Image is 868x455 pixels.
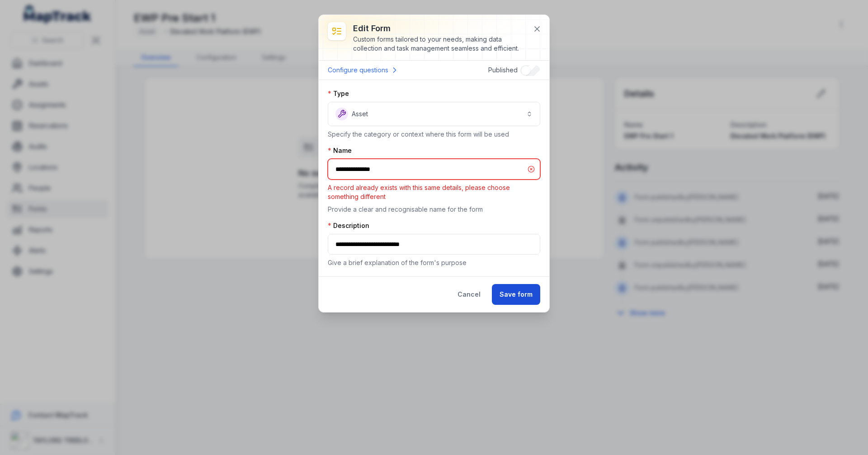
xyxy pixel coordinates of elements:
a: Configure questions [328,64,399,76]
label: Description [328,221,369,230]
p: Give a brief explanation of the form's purpose [328,258,540,267]
div: Custom forms tailored to your needs, making data collection and task management seamless and effi... [353,35,526,53]
label: Name [328,146,352,155]
p: A record already exists with this same details, please choose something different [328,183,540,201]
label: Type [328,89,349,98]
p: Specify the category or context where this form will be used [328,130,540,139]
button: Asset [328,102,540,126]
p: Provide a clear and recognisable name for the form [328,205,540,214]
span: Published [488,66,518,74]
button: Cancel [450,284,488,305]
button: Save form [492,284,540,305]
h3: Edit form [353,22,526,35]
